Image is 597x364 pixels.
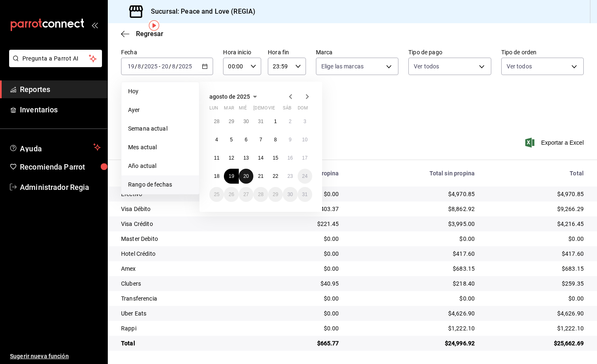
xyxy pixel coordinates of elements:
[258,119,263,124] abbr: 31 de julio de 2025
[352,339,475,347] div: $24,996.92
[268,114,283,129] button: 1 de agosto de 2025
[209,92,260,102] button: agosto de 2025
[271,265,339,273] div: $0.00
[352,250,475,258] div: $417.60
[128,180,192,189] span: Rango de fechas
[239,169,253,184] button: 20 de agosto de 2025
[289,137,291,143] abbr: 9 de agosto de 2025
[302,173,308,179] abbr: 24 de agosto de 2025
[224,150,238,165] button: 12 de agosto de 2025
[298,114,312,129] button: 3 de agosto de 2025
[253,187,268,202] button: 28 de agosto de 2025
[121,279,257,288] div: Clubers
[258,155,263,161] abbr: 14 de agosto de 2025
[239,187,253,202] button: 27 de agosto de 2025
[224,169,238,184] button: 19 de agosto de 2025
[414,62,439,70] span: Ver todos
[287,192,293,197] abbr: 30 de agosto de 2025
[209,114,224,129] button: 28 de julio de 2025
[223,49,261,55] label: Hora inicio
[258,173,263,179] abbr: 21 de agosto de 2025
[488,294,584,303] div: $0.00
[245,137,248,143] abbr: 6 de agosto de 2025
[287,173,293,179] abbr: 23 de agosto de 2025
[302,137,308,143] abbr: 10 de agosto de 2025
[271,294,339,303] div: $0.00
[271,279,339,288] div: $40.95
[121,294,257,303] div: Transferencia
[271,324,339,332] div: $0.00
[352,294,475,303] div: $0.00
[488,339,584,347] div: $25,662.69
[507,62,532,70] span: Ver todos
[159,63,160,70] span: -
[271,309,339,318] div: $0.00
[215,137,218,143] abbr: 4 de agosto de 2025
[228,192,234,197] abbr: 26 de agosto de 2025
[209,93,250,100] span: agosto de 2025
[321,62,364,70] span: Elige las marcas
[271,235,339,243] div: $0.00
[22,54,89,63] span: Pregunta a Parrot AI
[268,187,283,202] button: 29 de agosto de 2025
[214,192,219,197] abbr: 25 de agosto de 2025
[253,132,268,147] button: 7 de agosto de 2025
[268,49,306,55] label: Hora fin
[10,352,101,361] span: Sugerir nueva función
[352,170,475,177] div: Total sin propina
[214,173,219,179] abbr: 18 de agosto de 2025
[352,190,475,198] div: $4,970.85
[128,124,192,133] span: Semana actual
[144,63,158,70] input: ----
[209,187,224,202] button: 25 de agosto de 2025
[149,20,159,31] img: Tooltip marker
[176,63,178,70] span: /
[228,119,234,124] abbr: 29 de julio de 2025
[121,220,257,228] div: Visa Crédito
[243,192,249,197] abbr: 27 de agosto de 2025
[283,169,297,184] button: 23 de agosto de 2025
[121,309,257,318] div: Uber Eats
[274,137,277,143] abbr: 8 de agosto de 2025
[253,169,268,184] button: 21 de agosto de 2025
[239,150,253,165] button: 13 de agosto de 2025
[243,119,249,124] abbr: 30 de julio de 2025
[209,132,224,147] button: 4 de agosto de 2025
[273,173,278,179] abbr: 22 de agosto de 2025
[268,169,283,184] button: 22 de agosto de 2025
[121,205,257,213] div: Visa Débito
[128,162,192,170] span: Año actual
[488,235,584,243] div: $0.00
[121,324,257,332] div: Rappi
[283,114,297,129] button: 2 de agosto de 2025
[303,119,306,124] abbr: 3 de agosto de 2025
[488,220,584,228] div: $4,216.45
[230,137,233,143] abbr: 5 de agosto de 2025
[209,150,224,165] button: 11 de agosto de 2025
[137,63,141,70] input: --
[243,173,249,179] abbr: 20 de agosto de 2025
[253,105,302,114] abbr: jueves
[239,105,247,114] abbr: miércoles
[135,63,137,70] span: /
[228,155,234,161] abbr: 12 de agosto de 2025
[271,339,339,347] div: $665.77
[283,105,291,114] abbr: sábado
[209,105,218,114] abbr: lunes
[224,105,234,114] abbr: martes
[268,105,275,114] abbr: viernes
[352,205,475,213] div: $8,862.92
[253,150,268,165] button: 14 de agosto de 2025
[289,119,291,124] abbr: 2 de agosto de 2025
[501,49,584,55] label: Tipo de orden
[352,235,475,243] div: $0.00
[527,138,584,148] button: Exportar a Excel
[214,119,219,124] abbr: 28 de julio de 2025
[316,49,398,55] label: Marca
[352,265,475,273] div: $683.15
[298,132,312,147] button: 10 de agosto de 2025
[6,60,102,69] a: Pregunta a Parrot AI
[20,84,101,95] span: Reportes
